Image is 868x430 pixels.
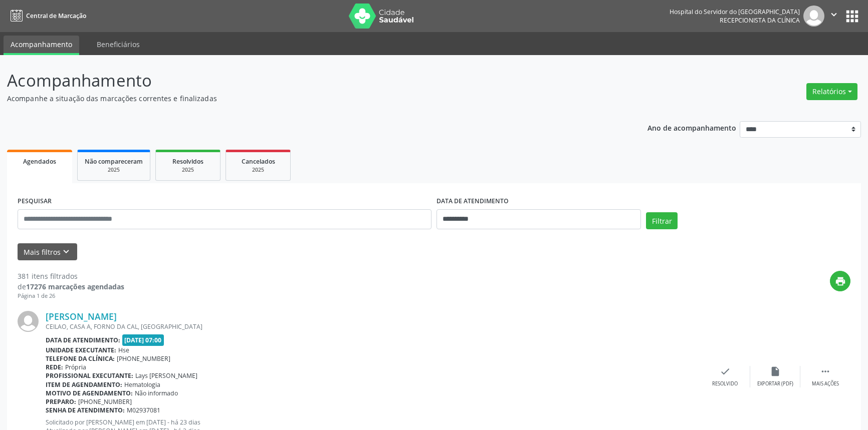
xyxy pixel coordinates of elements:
[90,36,147,53] a: Beneficiários
[172,157,203,166] span: Resolvidos
[23,157,56,166] span: Agendados
[670,8,800,16] div: Hospital do Servidor do [GEOGRAPHIC_DATA]
[46,380,122,389] b: Item de agendamento:
[122,334,164,346] span: [DATE] 07:00
[85,157,143,166] span: Não compareceram
[78,397,132,406] span: [PHONE_NUMBER]
[118,346,129,354] span: Hse
[820,366,831,377] i: 
[46,311,117,322] a: [PERSON_NAME]
[46,371,133,380] b: Profissional executante:
[85,166,143,174] div: 2025
[127,406,160,414] span: M02937081
[46,397,76,406] b: Preparo:
[830,271,850,291] button: print
[712,380,738,387] div: Resolvido
[135,389,178,397] span: Não informado
[647,121,736,134] p: Ano de acompanhamento
[18,292,124,300] div: Página 1 de 26
[7,8,86,24] a: Central de Marcação
[46,389,133,397] b: Motivo de agendamento:
[26,282,124,291] strong: 17276 marcações agendadas
[18,281,124,292] div: de
[124,380,160,389] span: Hematologia
[46,406,125,414] b: Senha de atendimento:
[117,354,170,363] span: [PHONE_NUMBER]
[46,346,116,354] b: Unidade executante:
[720,16,800,25] span: Recepcionista da clínica
[437,194,509,209] label: DATA DE ATENDIMENTO
[7,93,605,104] p: Acompanhe a situação das marcações correntes e finalizadas
[26,12,86,20] span: Central de Marcação
[46,363,63,371] b: Rede:
[135,371,197,380] span: Lays [PERSON_NAME]
[835,276,846,287] i: print
[242,157,275,166] span: Cancelados
[757,380,793,387] div: Exportar (PDF)
[163,166,213,174] div: 2025
[4,36,79,55] a: Acompanhamento
[806,83,857,100] button: Relatórios
[824,6,843,27] button: 
[843,8,861,25] button: apps
[812,380,839,387] div: Mais ações
[65,363,86,371] span: Própria
[46,354,115,363] b: Telefone da clínica:
[46,322,700,331] div: CEILAO, CASA A, FORNO DA CAL, [GEOGRAPHIC_DATA]
[7,68,605,93] p: Acompanhamento
[720,366,731,377] i: check
[18,243,77,261] button: Mais filtroskeyboard_arrow_down
[61,246,72,257] i: keyboard_arrow_down
[18,194,52,209] label: PESQUISAR
[18,311,39,332] img: img
[233,166,283,174] div: 2025
[828,9,839,20] i: 
[803,6,824,27] img: img
[18,271,124,281] div: 381 itens filtrados
[770,366,781,377] i: insert_drive_file
[46,336,120,344] b: Data de atendimento:
[646,212,678,229] button: Filtrar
